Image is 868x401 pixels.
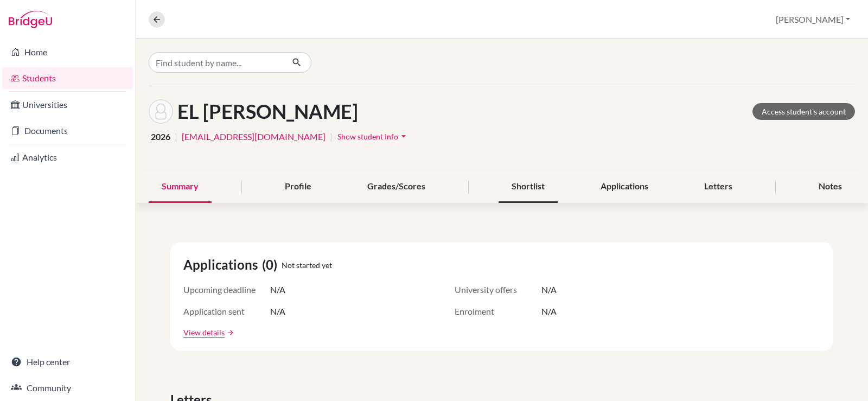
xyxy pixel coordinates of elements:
[588,171,661,203] div: Applications
[2,351,133,373] a: Help center
[270,305,285,318] span: N/A
[272,171,324,203] div: Profile
[2,94,133,116] a: Universities
[149,52,283,73] input: Find student by name...
[175,130,177,143] span: |
[2,120,133,142] a: Documents
[151,130,170,143] span: 2026
[182,130,325,143] a: [EMAIL_ADDRESS][DOMAIN_NAME]
[149,171,212,203] div: Summary
[183,305,270,318] span: Application sent
[771,9,855,30] button: [PERSON_NAME]
[752,103,855,120] a: Access student's account
[262,255,282,275] span: (0)
[337,132,398,141] span: Show student info
[183,283,270,296] span: Upcoming deadline
[354,171,438,203] div: Grades/Scores
[337,128,410,145] button: Show student infoarrow_drop_down
[541,283,557,296] span: N/A
[330,130,333,143] span: |
[2,67,133,89] a: Students
[183,327,225,338] a: View details
[149,99,173,124] img: Muhammad Hossam EL FARRA's avatar
[455,305,541,318] span: Enrolment
[2,41,133,63] a: Home
[455,283,541,296] span: University offers
[2,377,133,399] a: Community
[541,305,557,318] span: N/A
[270,283,285,296] span: N/A
[499,171,558,203] div: Shortlist
[183,255,262,275] span: Applications
[282,259,332,271] span: Not started yet
[2,147,133,168] a: Analytics
[398,131,409,142] i: arrow_drop_down
[691,171,745,203] div: Letters
[9,11,52,28] img: Bridge-U
[225,329,234,336] a: arrow_forward
[806,171,855,203] div: Notes
[177,100,358,123] h1: EL [PERSON_NAME]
